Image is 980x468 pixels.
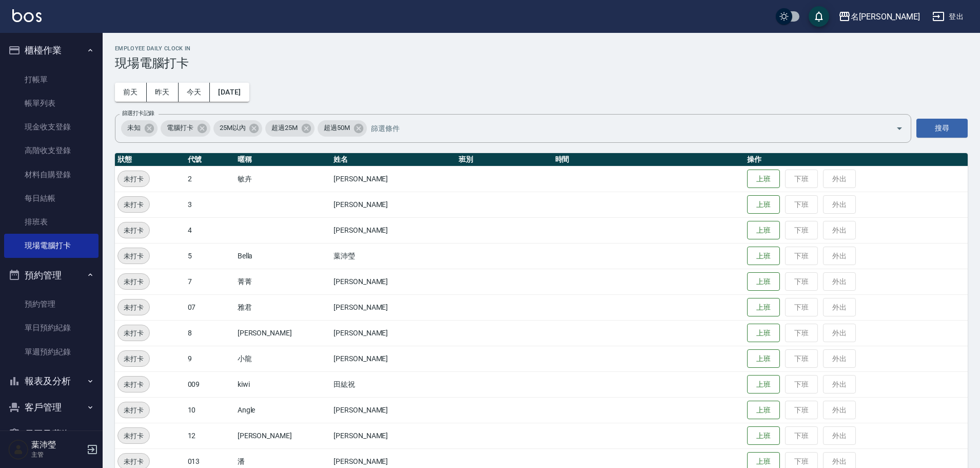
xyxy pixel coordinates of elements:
[331,294,456,320] td: [PERSON_NAME]
[118,251,149,261] span: 未打卡
[4,37,99,64] button: 櫃檯作業
[747,375,780,394] button: 上班
[747,426,780,445] button: 上班
[4,210,99,234] a: 排班表
[161,120,210,137] div: 電腦打卡
[4,91,99,115] a: 帳單列表
[331,192,456,217] td: [PERSON_NAME]
[179,83,210,102] button: 今天
[4,368,99,395] button: 報表及分析
[185,346,235,371] td: 9
[235,243,331,269] td: Bella
[265,120,315,137] div: 超過25M
[235,269,331,294] td: 菁菁
[331,423,456,448] td: [PERSON_NAME]
[185,217,235,243] td: 4
[4,139,99,162] a: 高階收支登錄
[235,397,331,423] td: Angle
[121,120,158,137] div: 未知
[747,221,780,240] button: 上班
[115,153,185,166] th: 狀態
[331,346,456,371] td: [PERSON_NAME]
[118,174,149,184] span: 未打卡
[185,192,235,217] td: 3
[213,120,263,137] div: 25M以內
[747,298,780,317] button: 上班
[331,217,456,243] td: [PERSON_NAME]
[235,294,331,320] td: 雅君
[118,405,149,416] span: 未打卡
[331,153,456,166] th: 姓名
[265,123,304,133] span: 超過25M
[235,423,331,448] td: [PERSON_NAME]
[118,353,149,364] span: 未打卡
[747,170,780,189] button: 上班
[4,394,99,421] button: 客戶管理
[31,440,84,450] h5: 葉沛瑩
[118,456,149,467] span: 未打卡
[185,294,235,320] td: 07
[4,115,99,139] a: 現金收支登錄
[8,439,29,460] img: Person
[118,302,149,313] span: 未打卡
[115,83,147,102] button: 前天
[331,166,456,192] td: [PERSON_NAME]
[928,7,968,26] button: 登出
[553,153,745,166] th: 時間
[331,269,456,294] td: [PERSON_NAME]
[891,120,908,137] button: Open
[747,324,780,343] button: 上班
[185,371,235,397] td: 009
[235,371,331,397] td: kiwi
[809,6,829,27] button: save
[744,153,968,166] th: 操作
[368,119,878,137] input: 篩選條件
[121,123,147,133] span: 未知
[747,195,780,214] button: 上班
[4,292,99,316] a: 預約管理
[118,328,149,339] span: 未打卡
[122,109,154,117] label: 篩選打卡記錄
[747,247,780,266] button: 上班
[118,430,149,441] span: 未打卡
[235,153,331,166] th: 暱稱
[185,166,235,192] td: 2
[118,276,149,287] span: 未打卡
[851,10,920,23] div: 名[PERSON_NAME]
[916,119,968,138] button: 搜尋
[4,163,99,186] a: 材料自購登錄
[331,397,456,423] td: [PERSON_NAME]
[4,316,99,340] a: 單日預約紀錄
[185,423,235,448] td: 12
[115,45,968,52] h2: Employee Daily Clock In
[747,349,780,368] button: 上班
[235,346,331,371] td: 小龍
[118,199,149,210] span: 未打卡
[161,123,200,133] span: 電腦打卡
[318,123,356,133] span: 超過50M
[185,269,235,294] td: 7
[456,153,552,166] th: 班別
[185,397,235,423] td: 10
[235,320,331,346] td: [PERSON_NAME]
[185,243,235,269] td: 5
[235,166,331,192] td: 敏卉
[118,379,149,390] span: 未打卡
[331,243,456,269] td: 葉沛瑩
[4,234,99,257] a: 現場電腦打卡
[210,83,249,102] button: [DATE]
[834,6,924,27] button: 名[PERSON_NAME]
[4,421,99,447] button: 員工及薪資
[331,320,456,346] td: [PERSON_NAME]
[213,123,252,133] span: 25M以內
[12,9,42,22] img: Logo
[4,186,99,210] a: 每日結帳
[747,272,780,291] button: 上班
[331,371,456,397] td: 田紘祝
[4,68,99,91] a: 打帳單
[747,401,780,420] button: 上班
[318,120,367,137] div: 超過50M
[118,225,149,236] span: 未打卡
[185,153,235,166] th: 代號
[115,56,968,70] h3: 現場電腦打卡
